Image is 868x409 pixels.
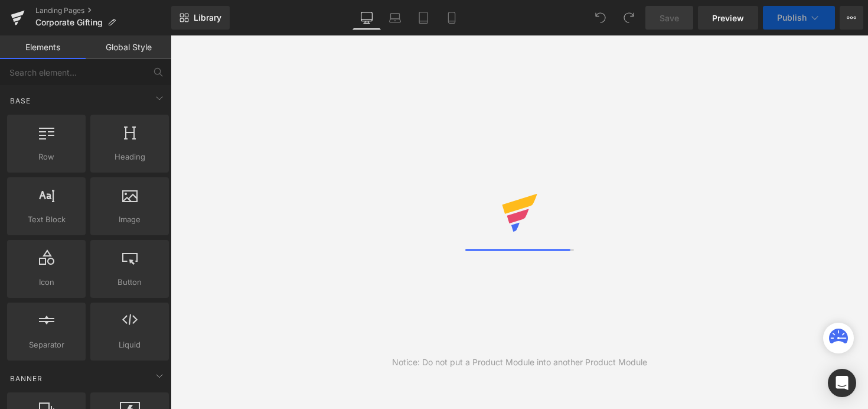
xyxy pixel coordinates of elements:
span: Publish [777,13,807,22]
span: Button [94,276,165,288]
button: Redo [617,6,641,30]
a: Tablet [409,6,438,30]
span: Text Block [11,213,82,226]
a: Global Style [86,35,171,59]
span: Image [94,213,165,226]
span: Row [11,151,82,163]
a: Landing Pages [35,6,171,15]
button: Undo [589,6,612,30]
span: Base [9,95,32,106]
a: Desktop [353,6,381,30]
button: More [840,6,863,30]
span: Icon [11,276,82,288]
span: Banner [9,373,44,384]
span: Corporate Gifting [35,18,103,27]
span: Liquid [94,339,165,351]
div: Open Intercom Messenger [828,369,856,397]
a: Laptop [381,6,409,30]
span: Save [660,12,679,24]
span: Heading [94,151,165,163]
div: Notice: Do not put a Product Module into another Product Module [392,356,647,369]
span: Preview [712,12,744,24]
a: New Library [171,6,230,30]
a: Preview [698,6,758,30]
a: Mobile [438,6,466,30]
span: Library [194,12,221,23]
span: Separator [11,339,82,351]
button: Publish [763,6,835,30]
